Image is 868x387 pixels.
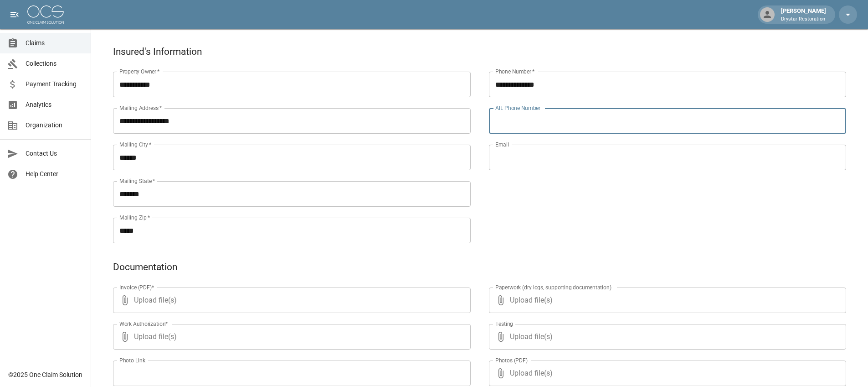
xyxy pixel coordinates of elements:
label: Mailing State [119,177,155,185]
span: Upload file(s) [134,324,446,350]
span: Collections [26,59,83,68]
div: [PERSON_NAME] [777,6,830,23]
span: Payment Tracking [26,79,83,89]
label: Mailing Zip [119,214,150,221]
p: Drystar Restoration [781,16,826,23]
span: Claims [26,38,83,48]
span: Upload file(s) [134,288,446,313]
span: Contact Us [26,149,83,158]
label: Email [495,141,509,148]
label: Mailing City [119,141,152,148]
span: Upload file(s) [510,288,822,313]
div: © 2025 One Claim Solution [8,370,82,379]
label: Photos (PDF) [495,356,528,364]
button: open drawer [5,5,24,24]
label: Property Owner [119,68,160,75]
label: Mailing Address [119,104,162,112]
label: Paperwork (dry logs, supporting documentation) [495,283,611,291]
img: ocs-logo-white-transparent.png [27,5,64,24]
label: Testing [495,320,513,328]
label: Invoice (PDF)* [119,283,154,291]
label: Phone Number [495,68,534,75]
label: Alt. Phone Number [495,104,540,112]
span: Organization [26,120,83,130]
span: Help Center [26,169,83,179]
label: Photo Link [119,356,145,364]
label: Work Authorization* [119,320,168,328]
span: Analytics [26,100,83,110]
span: Upload file(s) [510,324,822,350]
span: Upload file(s) [510,361,822,386]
